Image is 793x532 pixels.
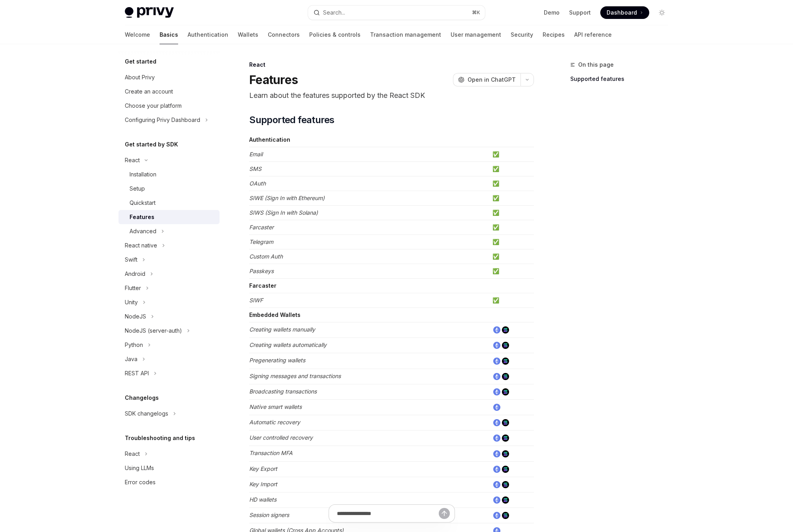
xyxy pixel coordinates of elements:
em: Creating wallets automatically [249,341,327,348]
strong: Authentication [249,136,290,143]
td: ✅ [489,249,534,264]
div: Create an account [125,87,173,96]
a: Supported features [570,73,675,85]
em: Creating wallets manually [249,326,315,333]
a: Recipes [543,25,565,44]
img: ethereum.png [493,326,500,333]
a: Using LLMs [118,461,220,475]
div: Setup [130,184,145,193]
div: NodeJS (server-auth) [125,326,182,335]
a: Setup [118,182,220,196]
div: Flutter [125,283,141,293]
img: solana.png [502,358,509,365]
div: Error codes [125,478,156,487]
img: ethereum.png [493,496,500,504]
h5: Get started by SDK [125,140,178,149]
strong: Embedded Wallets [249,311,301,318]
div: Search... [323,8,345,17]
a: Error codes [118,475,220,489]
a: Basics [160,25,178,44]
a: Policies & controls [309,25,361,44]
img: solana.png [502,388,509,395]
span: Dashboard [607,9,637,17]
img: ethereum.png [493,373,500,380]
em: Broadcasting transactions [249,388,317,395]
div: Advanced [130,227,156,236]
td: ✅ [489,206,534,220]
div: REST API [125,369,149,378]
img: solana.png [502,419,509,426]
a: Wallets [238,25,258,44]
a: Support [569,9,591,17]
img: ethereum.png [493,358,500,365]
span: ⌘ K [472,9,480,16]
img: solana.png [502,435,509,442]
td: ✅ [489,293,534,308]
em: Email [249,151,263,157]
em: Native smart wallets [249,403,302,410]
img: solana.png [502,373,509,380]
p: Learn about the features supported by the React SDK [249,90,534,101]
button: Open in ChatGPT [453,73,521,86]
div: React [249,61,534,69]
td: ✅ [489,191,534,206]
a: API reference [574,25,612,44]
div: Using LLMs [125,463,154,473]
a: Installation [118,167,220,182]
a: Dashboard [600,6,649,19]
button: Toggle dark mode [656,6,668,19]
h5: Get started [125,57,156,66]
em: Transaction MFA [249,450,293,456]
a: Create an account [118,84,220,99]
em: Key Import [249,481,277,487]
a: Security [511,25,533,44]
span: Open in ChatGPT [468,76,516,84]
a: Choose your platform [118,99,220,113]
img: ethereum.png [493,404,500,411]
button: Search...⌘K [308,6,485,20]
em: OAuth [249,180,266,187]
em: SMS [249,165,261,172]
img: ethereum.png [493,388,500,395]
img: ethereum.png [493,419,500,426]
img: ethereum.png [493,435,500,442]
div: Python [125,340,143,350]
em: User controlled recovery [249,434,313,441]
em: Key Export [249,465,277,472]
div: Swift [125,255,137,264]
div: React native [125,241,157,250]
img: solana.png [502,342,509,349]
em: Custom Auth [249,253,283,260]
h5: Changelogs [125,393,159,403]
img: ethereum.png [493,342,500,349]
div: Features [130,212,154,222]
img: ethereum.png [493,481,500,488]
div: Java [125,354,137,364]
td: ✅ [489,176,534,191]
div: React [125,449,140,459]
img: ethereum.png [493,466,500,473]
a: Welcome [125,25,150,44]
div: NodeJS [125,312,146,321]
span: On this page [578,60,614,69]
img: solana.png [502,496,509,504]
td: ✅ [489,220,534,235]
a: Authentication [188,25,228,44]
h5: Troubleshooting and tips [125,433,195,443]
a: Quickstart [118,196,220,210]
a: Connectors [268,25,300,44]
a: User management [451,25,501,44]
em: Signing messages and transactions [249,373,341,379]
div: About Privy [125,73,155,82]
em: Automatic recovery [249,419,300,425]
img: light logo [125,7,174,18]
td: ✅ [489,147,534,162]
em: SIWS (Sign In with Solana) [249,209,318,216]
td: ✅ [489,264,534,279]
div: Configuring Privy Dashboard [125,115,200,125]
a: Demo [544,9,560,17]
a: Features [118,210,220,224]
em: SIWF [249,297,263,303]
em: HD wallets [249,496,276,503]
em: Passkeys [249,268,274,274]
